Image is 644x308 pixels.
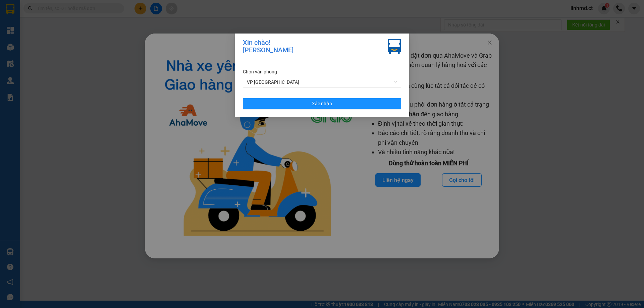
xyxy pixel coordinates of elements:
[243,98,401,109] button: Xác nhận
[243,39,293,54] div: Xin chào! [PERSON_NAME]
[312,100,332,107] span: Xác nhận
[247,77,397,87] span: VP Mỹ Đình
[388,39,401,54] img: vxr-icon
[243,68,401,75] div: Chọn văn phòng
